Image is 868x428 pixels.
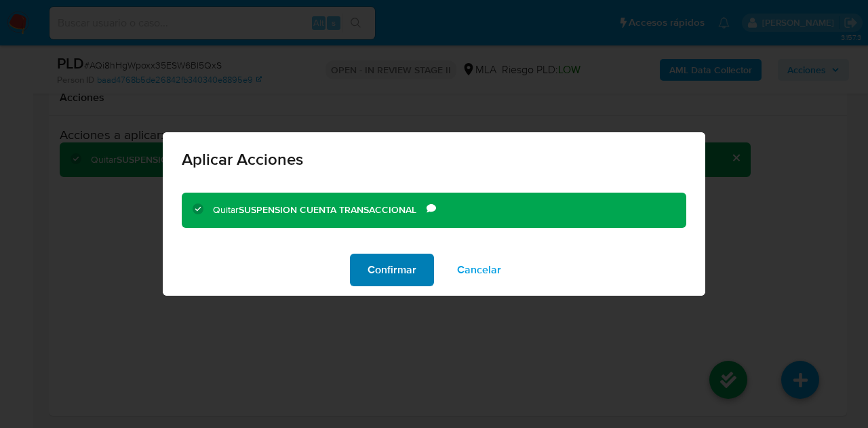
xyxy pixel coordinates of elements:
[239,203,416,216] b: SUSPENSION CUENTA TRANSACCIONAL
[350,254,434,286] button: Confirmar
[439,254,519,286] button: Cancelar
[213,203,427,217] div: Quitar
[457,255,501,285] span: Cancelar
[182,151,686,168] span: Aplicar Acciones
[368,255,416,285] span: Confirmar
